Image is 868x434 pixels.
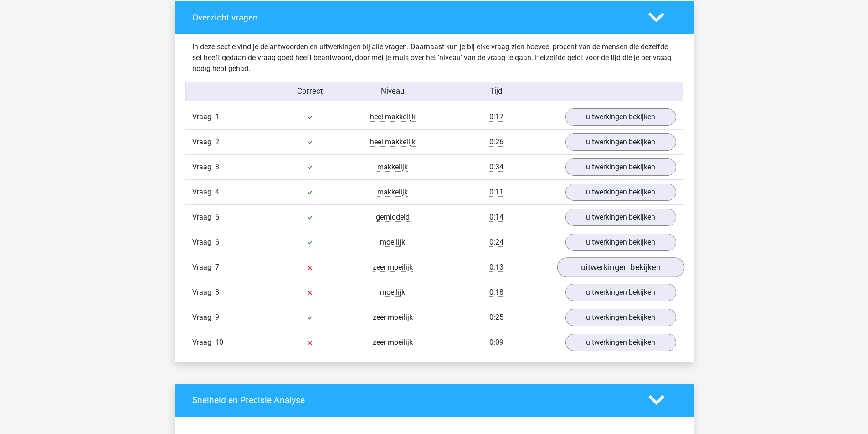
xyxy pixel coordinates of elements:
[565,209,676,226] a: uitwerkingen bekijken
[370,112,416,122] span: heel makkelijk
[565,133,676,151] a: uitwerkingen bekijken
[351,86,434,97] div: Niveau
[192,112,215,123] span: Vraag
[192,237,215,248] span: Vraag
[489,238,503,247] span: 0:24
[268,86,351,97] div: Correct
[489,338,503,347] span: 0:09
[565,334,676,351] a: uitwerkingen bekijken
[373,263,413,272] span: zeer moeilijk
[376,213,410,222] span: gemiddeld
[192,287,215,298] span: Vraag
[557,257,684,277] a: uitwerkingen bekijken
[192,12,635,23] h4: Overzicht vragen
[434,86,558,97] div: Tijd
[370,138,416,147] span: heel makkelijk
[565,234,676,251] a: uitwerkingen bekijken
[215,213,219,221] span: 5
[377,188,408,197] span: makkelijk
[215,288,219,296] span: 8
[192,137,215,148] span: Vraag
[565,158,676,176] a: uitwerkingen bekijken
[215,313,219,322] span: 9
[215,112,219,121] span: 1
[489,188,503,197] span: 0:11
[489,163,503,172] span: 0:34
[215,163,219,171] span: 3
[489,213,503,222] span: 0:14
[215,263,219,271] span: 7
[373,338,413,347] span: zeer moeilijk
[380,288,405,297] span: moeilijk
[192,262,215,273] span: Vraag
[192,187,215,198] span: Vraag
[565,184,676,201] a: uitwerkingen bekijken
[377,163,408,172] span: makkelijk
[215,138,219,146] span: 2
[489,313,503,322] span: 0:25
[192,395,635,405] h4: Snelheid en Precisie Analyse
[192,312,215,323] span: Vraag
[192,212,215,223] span: Vraag
[489,263,503,272] span: 0:13
[565,309,676,326] a: uitwerkingen bekijken
[215,338,223,347] span: 10
[489,112,503,122] span: 0:17
[373,313,413,322] span: zeer moeilijk
[565,108,676,126] a: uitwerkingen bekijken
[192,337,215,348] span: Vraag
[192,162,215,173] span: Vraag
[380,238,405,247] span: moeilijk
[215,188,219,196] span: 4
[185,41,683,74] div: In deze sectie vind je de antwoorden en uitwerkingen bij alle vragen. Daarnaast kun je bij elke v...
[489,138,503,147] span: 0:26
[215,238,219,246] span: 6
[565,284,676,301] a: uitwerkingen bekijken
[489,288,503,297] span: 0:18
